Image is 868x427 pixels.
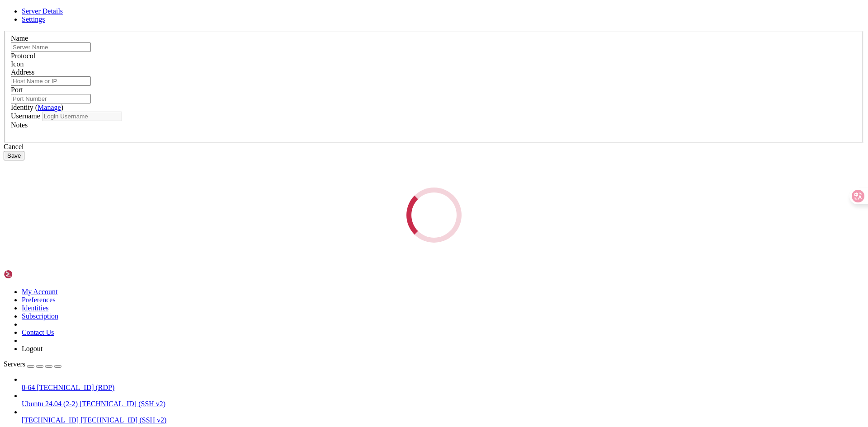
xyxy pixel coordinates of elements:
label: Protocol [11,52,35,60]
a: My Account [22,288,58,296]
span: ( ) [35,103,63,111]
a: Manage [38,103,61,111]
span: Ubuntu 24.04 (2-2) [22,400,78,408]
a: [TECHNICAL_ID] [TECHNICAL_ID] (SSH v2) [22,416,864,424]
input: Host Name or IP [11,76,91,86]
span: [TECHNICAL_ID] [22,416,79,424]
a: Settings [22,15,45,23]
li: Ubuntu 24.04 (2-2) [TECHNICAL_ID] (SSH v2) [22,392,864,408]
a: Servers [4,360,61,368]
li: 8-64 [TECHNICAL_ID] (RDP) [22,375,864,392]
label: Icon [11,60,24,68]
a: 8-64 [TECHNICAL_ID] (RDP) [22,384,864,392]
a: Identities [22,304,49,312]
a: Preferences [22,296,56,304]
span: Servers [4,360,25,368]
a: Contact Us [22,328,54,336]
li: [TECHNICAL_ID] [TECHNICAL_ID] (SSH v2) [22,408,864,424]
img: Shellngn [4,270,56,279]
label: Port [11,86,23,94]
label: Identity [11,103,63,111]
input: Port Number [11,94,91,103]
span: 8-64 [22,384,35,391]
div: Loading... [406,188,462,243]
a: Logout [22,345,42,352]
label: Notes [11,121,28,129]
label: Name [11,34,28,42]
span: [TECHNICAL_ID] (SSH v2) [80,416,166,424]
input: Server Name [11,42,91,52]
div: Cancel [4,143,864,151]
input: Login Username [42,112,122,121]
button: Save [4,151,24,160]
label: Username [11,112,40,120]
a: Subscription [22,312,58,320]
label: Address [11,68,34,76]
a: Server Details [22,7,63,15]
a: Ubuntu 24.04 (2-2) [TECHNICAL_ID] (SSH v2) [22,400,864,408]
span: [TECHNICAL_ID] (SSH v2) [80,400,165,408]
span: [TECHNICAL_ID] (RDP) [37,384,114,391]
